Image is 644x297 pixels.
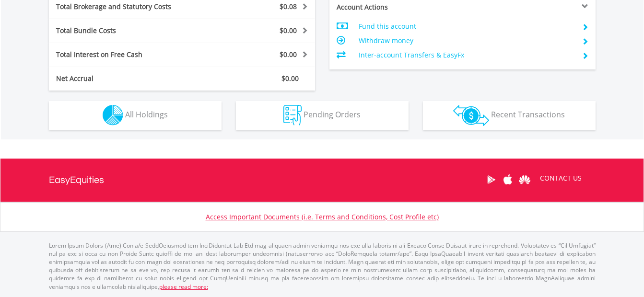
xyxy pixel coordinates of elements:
[280,26,297,35] span: $0.00
[533,165,588,192] a: CONTACT US
[500,165,516,194] a: Apple
[49,74,204,83] div: Net Accrual
[103,105,123,126] img: holdings-wht.png
[359,34,574,48] td: Withdraw money
[125,109,168,120] span: All Holdings
[159,283,208,291] a: please read more:
[359,19,574,34] td: Fund this account
[49,26,204,35] div: Total Bundle Costs
[491,109,565,120] span: Recent Transactions
[49,50,204,59] div: Total Interest on Free Cash
[304,109,361,120] span: Pending Orders
[423,101,596,130] button: Recent Transactions
[516,165,533,194] a: Huawei
[49,101,222,130] button: All Holdings
[49,2,204,11] div: Total Brokerage and Statutory Costs
[280,50,297,59] span: $0.00
[49,241,596,291] p: Lorem Ipsum Dolors (Ame) Con a/e SeddOeiusmod tem InciDiduntut Lab Etd mag aliquaen admin veniamq...
[280,2,297,11] span: $0.08
[236,101,409,130] button: Pending Orders
[206,212,439,221] a: Access Important Documents (i.e. Terms and Conditions, Cost Profile etc)
[49,159,104,202] a: EasyEquities
[329,2,463,12] div: Account Actions
[283,105,302,126] img: pending_instructions-wht.png
[359,48,574,62] td: Inter-account Transfers & EasyFx
[281,74,299,83] span: $0.00
[453,105,489,126] img: transactions-zar-wht.png
[483,165,500,194] a: Google Play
